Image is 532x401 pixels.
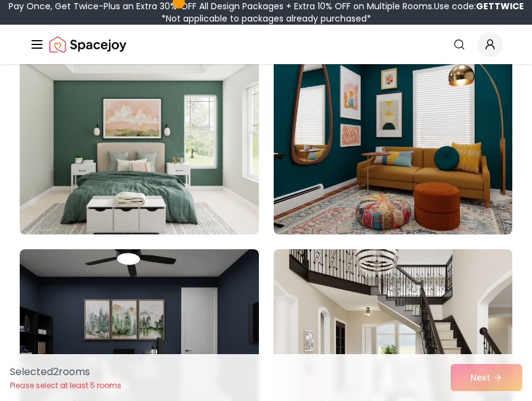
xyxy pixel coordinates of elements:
[274,37,513,234] img: Room room-38
[49,32,126,57] a: Spacejoy
[10,365,121,379] p: Selected 2 room s
[49,32,126,57] img: Spacejoy Logo
[30,25,502,64] nav: Global
[162,12,371,25] span: *Not applicable to packages already purchased*
[14,32,264,239] img: Room room-37
[10,381,121,391] p: Please select at least 5 rooms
